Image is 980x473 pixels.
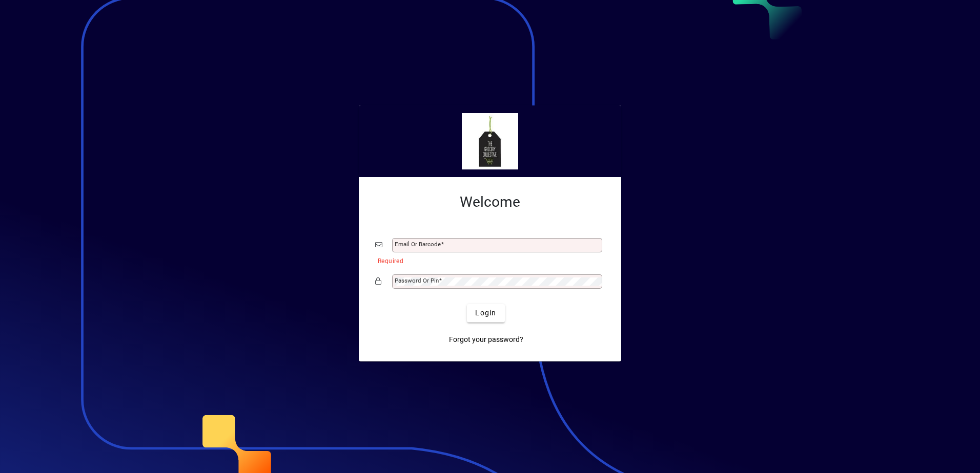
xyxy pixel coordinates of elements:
mat-label: Email or Barcode [395,241,441,248]
span: Forgot your password? [449,334,523,345]
h2: Welcome [375,193,605,211]
mat-error: Required [378,255,597,266]
button: Login [467,304,504,322]
mat-label: Password or Pin [395,277,439,284]
span: Login [475,308,496,318]
a: Forgot your password? [445,331,527,349]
